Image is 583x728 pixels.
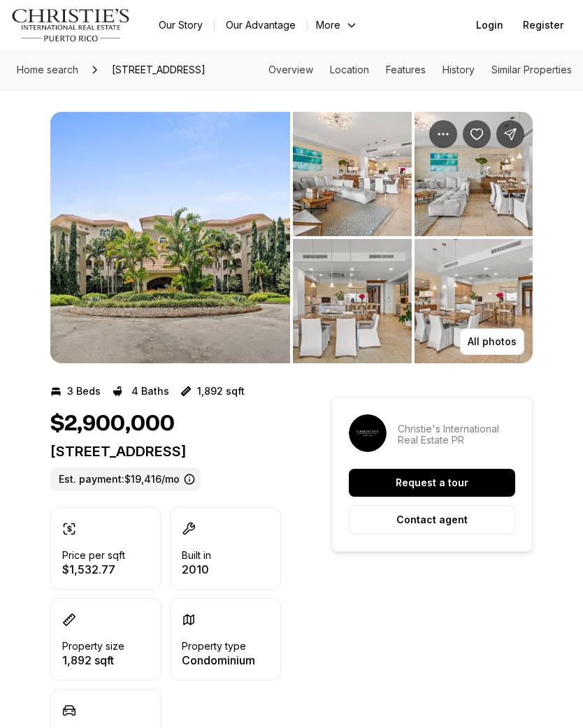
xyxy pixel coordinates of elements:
li: 2 of 10 [293,112,533,363]
p: Property size [62,641,124,652]
span: Home search [17,64,78,75]
p: Christie's International Real Estate PR [398,423,515,446]
button: All photos [460,328,524,355]
button: Save Property: 2-305 PLANTATION VILLAGE [463,120,491,148]
p: Property type [182,641,246,652]
a: Skip to: Overview [268,64,313,75]
p: Built in [182,550,211,561]
p: [STREET_ADDRESS] [50,443,281,460]
p: 1,892 sqft [197,386,245,397]
button: Request a tour [349,469,515,497]
button: Property options [429,120,457,148]
div: Listing Photos [50,112,533,363]
p: 4 Baths [131,386,169,397]
a: Skip to: Location [330,64,369,75]
button: View image gallery [415,112,533,236]
span: [STREET_ADDRESS] [106,59,211,81]
button: View image gallery [293,112,412,236]
span: Login [476,20,503,31]
a: Home search [11,59,84,81]
p: 3 Beds [67,386,101,397]
h1: $2,900,000 [50,411,175,437]
button: Share Property: 2-305 PLANTATION VILLAGE [496,120,524,148]
span: Register [523,20,563,31]
li: 1 of 10 [50,112,290,363]
button: View image gallery [415,239,533,363]
label: Est. payment: $19,416/mo [50,468,201,490]
button: View image gallery [50,112,290,363]
p: All photos [468,336,517,347]
p: 1,892 sqft [62,655,124,666]
p: Contact agent [396,514,468,525]
p: Condominium [182,655,255,666]
p: 2010 [182,564,211,575]
button: Login [468,11,512,39]
p: $1,532.77 [62,564,125,575]
nav: Page section menu [268,64,572,75]
a: Our Story [147,15,214,35]
p: Request a tour [396,477,468,488]
a: Skip to: History [442,64,475,75]
a: Skip to: Similar Properties [491,64,572,75]
button: 4 Baths [112,380,169,402]
a: Our Advantage [215,15,307,35]
button: More [308,15,366,35]
button: Register [514,11,572,39]
p: Price per sqft [62,550,125,561]
button: View image gallery [293,239,412,363]
button: Contact agent [349,505,515,534]
img: logo [11,8,131,42]
a: Skip to: Features [386,64,426,75]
